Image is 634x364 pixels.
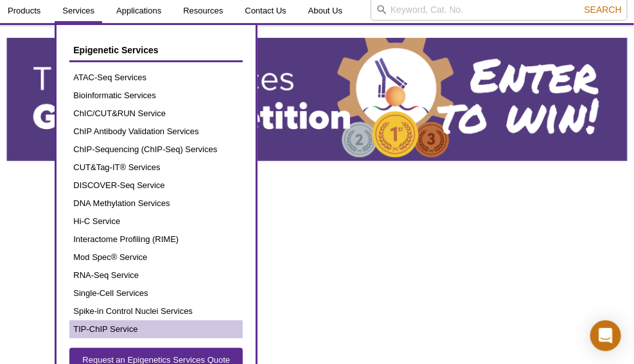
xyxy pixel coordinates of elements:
[585,4,622,15] span: Search
[6,38,628,161] img: Active Motif TIP-ChIP Services Grant Competition
[69,87,243,105] a: Bioinformatic Services
[69,248,243,266] a: Mod Spec® Service
[69,284,243,302] a: Single-Cell Services
[69,141,243,159] a: ChIP-Sequencing (ChIP-Seq) Services
[69,195,243,212] a: DNA Methylation Services
[69,159,243,177] a: CUT&Tag-IT® Services
[69,69,243,87] a: ATAC-Seq Services
[69,302,243,320] a: Spike-in Control Nuclei Services
[69,230,243,248] a: Interactome Profiling (RIME)
[69,177,243,195] a: DISCOVER-Seq Service
[581,4,626,15] button: Search
[69,212,243,230] a: Hi-C Service
[69,105,243,123] a: ChIC/CUT&RUN Service
[73,45,158,55] span: Epigenetic Services
[69,123,243,141] a: ChIP Antibody Validation Services
[69,320,243,338] a: TIP-ChIP Service
[69,266,243,284] a: RNA-Seq Service
[69,38,243,62] a: Epigenetic Services
[590,320,621,351] div: Open Intercom Messenger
